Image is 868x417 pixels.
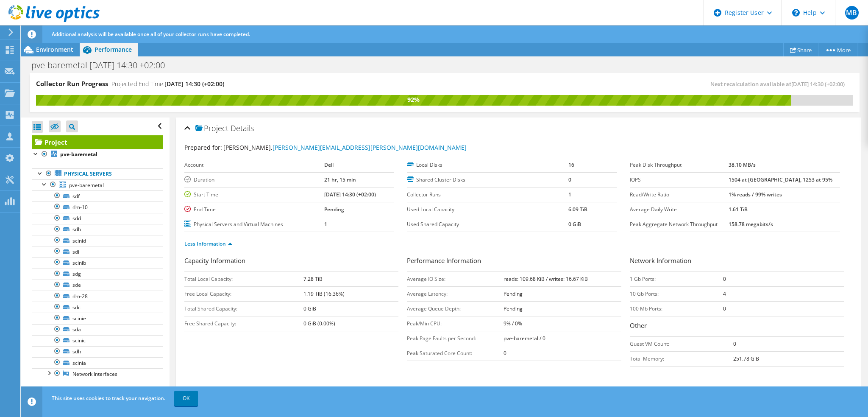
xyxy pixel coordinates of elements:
b: 9% / 0% [504,320,522,327]
span: [PERSON_NAME], [223,143,467,151]
label: Used Shared Capacity [407,220,568,229]
span: Additional analysis will be available once all of your collector runs have completed. [52,31,250,38]
b: 1 [324,221,327,228]
a: dm-28 [32,291,163,302]
td: Peak/Min CPU: [407,316,504,331]
label: Duration [184,176,324,184]
b: Pending [504,290,523,297]
b: 158.78 megabits/s [729,221,773,228]
td: Peak Page Faults per Second: [407,331,504,346]
label: Read/Write Ratio [630,190,729,199]
label: Peak Aggregate Network Throughput [630,220,729,229]
b: [DATE] 14:30 (+02:00) [324,191,376,198]
label: End Time [184,205,324,214]
a: sdd [32,213,163,224]
a: scinid [32,235,163,246]
span: This site uses cookies to track your navigation. [52,395,165,402]
b: pve-baremetal [60,151,97,158]
b: 0 [504,350,506,357]
a: sdc [32,302,163,313]
a: Physical Servers [32,168,163,179]
a: sdg [32,269,163,280]
b: 1.61 TiB [729,206,748,213]
a: pve-baremetal [32,149,163,160]
b: pve-baremetal / 0 [504,335,545,342]
td: Average Latency: [407,286,504,301]
b: Dell [324,161,334,168]
label: Prepared for: [184,143,222,151]
b: 0 GiB [303,305,316,312]
label: Shared Cluster Disks [407,176,568,184]
a: scinic [32,335,163,346]
td: Average Queue Depth: [407,301,504,316]
div: 92% [36,95,791,104]
h3: Performance Information [407,256,621,267]
a: sdi [32,246,163,257]
b: 0 GiB [568,221,581,228]
td: Guest VM Count: [630,336,733,351]
span: Performance [95,45,132,53]
b: reads: 109.68 KiB / writes: 16.67 KiB [504,275,588,283]
span: Environment [36,45,73,53]
b: Pending [504,305,523,312]
label: Start Time [184,190,324,199]
b: 4 [723,290,726,297]
b: 0 [723,275,726,283]
a: pve-baremetal [32,179,163,190]
a: OK [174,391,198,406]
span: Next recalculation available at [710,80,849,88]
a: scinia [32,357,163,368]
b: 1504 at [GEOGRAPHIC_DATA], 1253 at 95% [729,176,832,183]
a: sdf [32,190,163,202]
span: Details [231,123,254,133]
label: Average Daily Write [630,205,729,214]
b: Pending [324,206,344,213]
b: 1.19 TiB (16.36%) [303,290,345,297]
h3: Capacity Information [184,256,399,267]
span: MB [845,6,859,20]
label: Physical Servers and Virtual Machines [184,220,324,229]
a: sda [32,324,163,335]
b: 0 [568,176,571,183]
td: Total Memory: [630,351,733,366]
svg: \n [792,9,800,17]
span: [DATE] 14:30 (+02:00) [791,80,845,88]
label: IOPS [630,176,729,184]
b: 1% reads / 99% writes [729,191,782,198]
a: sde [32,280,163,291]
b: 6.09 TiB [568,206,587,213]
td: 10 Gb Ports: [630,286,723,301]
label: Local Disks [407,161,568,169]
td: Total Shared Capacity: [184,301,303,316]
a: sdh [32,346,163,357]
h1: pve-baremetal [DATE] 14:30 +02:00 [28,61,178,70]
label: Peak Disk Throughput [630,161,729,169]
a: Share [783,43,818,56]
td: Peak Saturated Core Count: [407,346,504,361]
td: Free Shared Capacity: [184,316,303,331]
b: 0 [723,305,726,312]
a: dm-10 [32,202,163,213]
td: Average IO Size: [407,271,504,286]
b: 251.78 GiB [733,355,759,362]
a: sdb [32,224,163,235]
h4: Projected End Time: [111,79,224,89]
b: 16 [568,161,574,168]
td: 100 Mb Ports: [630,301,723,316]
a: [PERSON_NAME][EMAIL_ADDRESS][PERSON_NAME][DOMAIN_NAME] [273,143,467,151]
td: 1 Gb Ports: [630,271,723,286]
a: Network Interfaces [32,368,163,379]
label: Account [184,161,324,169]
td: Total Local Capacity: [184,271,303,286]
b: 7.28 TiB [303,275,323,283]
span: [DATE] 14:30 (+02:00) [164,80,224,88]
span: pve-baremetal [69,182,104,189]
a: scinie [32,313,163,324]
h3: Network Information [630,256,844,267]
a: Project [32,135,163,149]
span: Project [195,124,228,133]
a: More [818,43,857,56]
h3: Other [630,321,844,332]
b: 21 hr, 15 min [324,176,356,183]
a: Less Information [184,240,232,247]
